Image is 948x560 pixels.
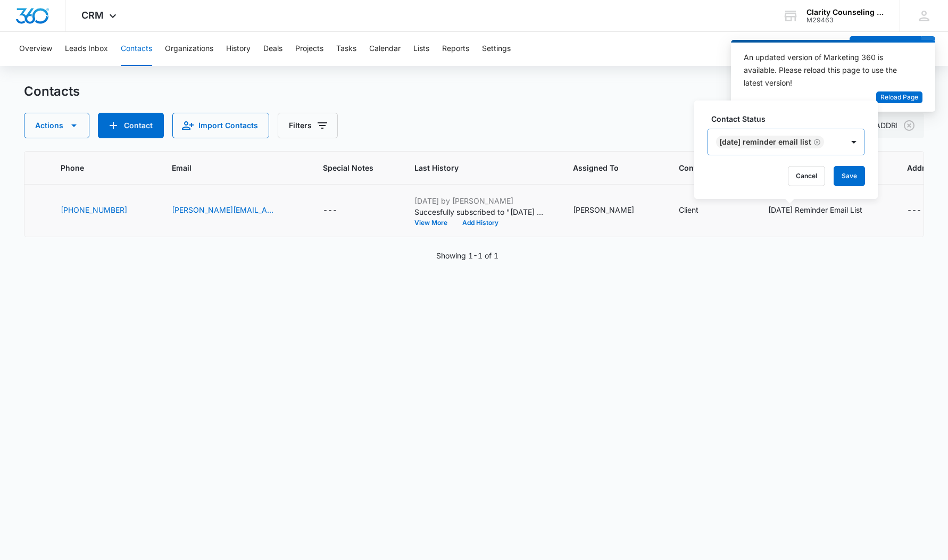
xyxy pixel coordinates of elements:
[482,32,511,66] button: Settings
[81,10,104,21] span: CRM
[24,113,89,138] button: Actions
[907,204,921,217] div: ---
[226,32,251,66] button: History
[369,32,401,66] button: Calendar
[414,162,532,173] span: Last History
[573,162,638,173] span: Assigned To
[263,32,282,66] button: Deals
[744,51,910,89] div: An updated version of Marketing 360 is available. Please reload this page to use the latest version!
[806,8,884,16] div: account name
[413,32,429,66] button: Lists
[24,83,80,99] h1: Contacts
[719,138,811,146] div: [DATE] Reminder Email List
[61,204,146,217] div: Phone - (304) 820-6122 - Select to Edit Field
[98,113,164,138] button: Add Contact
[336,32,356,66] button: Tasks
[573,204,634,215] div: [PERSON_NAME]
[414,206,547,218] p: Succesfully subscribed to "[DATE] Reminder".
[165,32,213,66] button: Organizations
[768,204,882,217] div: Contact Status - Saturday Reminder Email List - Select to Edit Field
[901,117,918,134] button: Clear
[61,162,131,173] span: Phone
[711,113,869,124] label: Contact Status
[876,91,922,104] button: Reload Page
[442,32,469,66] button: Reports
[811,138,821,146] div: Remove Saturday Reminder Email List
[806,16,884,24] div: account id
[172,113,269,138] button: Import Contacts
[278,113,338,138] button: Filters
[768,204,862,215] div: [DATE] Reminder Email List
[679,204,718,217] div: Contact Type - Client - Select to Edit Field
[172,204,278,215] a: [PERSON_NAME][EMAIL_ADDRESS][PERSON_NAME][DOMAIN_NAME]
[679,162,727,173] span: Contact Type
[907,204,941,217] div: Address - - Select to Edit Field
[436,250,498,261] p: Showing 1-1 of 1
[323,204,356,217] div: Special Notes - - Select to Edit Field
[323,204,337,217] div: ---
[907,162,938,173] span: Address
[295,32,323,66] button: Projects
[573,204,653,217] div: Assigned To - Alyssa Martin - Select to Edit Field
[172,204,297,217] div: Email - cartwright.sarah.j@gmail.com - Select to Edit Field
[323,162,373,173] span: Special Notes
[414,195,547,206] p: [DATE] by [PERSON_NAME]
[121,32,152,66] button: Contacts
[850,36,921,62] button: Add Contact
[455,220,506,226] button: Add History
[65,32,108,66] button: Leads Inbox
[19,32,52,66] button: Overview
[880,93,918,103] span: Reload Page
[834,166,865,186] button: Save
[679,204,698,215] div: Client
[61,204,127,215] a: [PHONE_NUMBER]
[788,166,825,186] button: Cancel
[172,162,282,173] span: Email
[414,220,455,226] button: View More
